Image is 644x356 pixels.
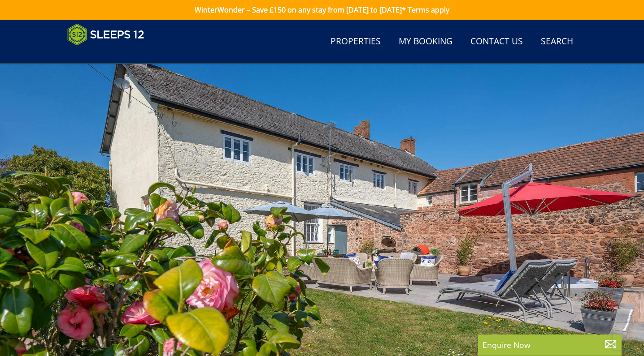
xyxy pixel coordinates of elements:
[327,32,384,52] a: Properties
[467,32,527,52] a: Contact Us
[483,339,617,351] p: Enquire Now
[537,32,577,52] a: Search
[63,51,157,59] iframe: Customer reviews powered by Trustpilot
[395,32,456,52] a: My Booking
[67,23,144,46] img: Sleeps 12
